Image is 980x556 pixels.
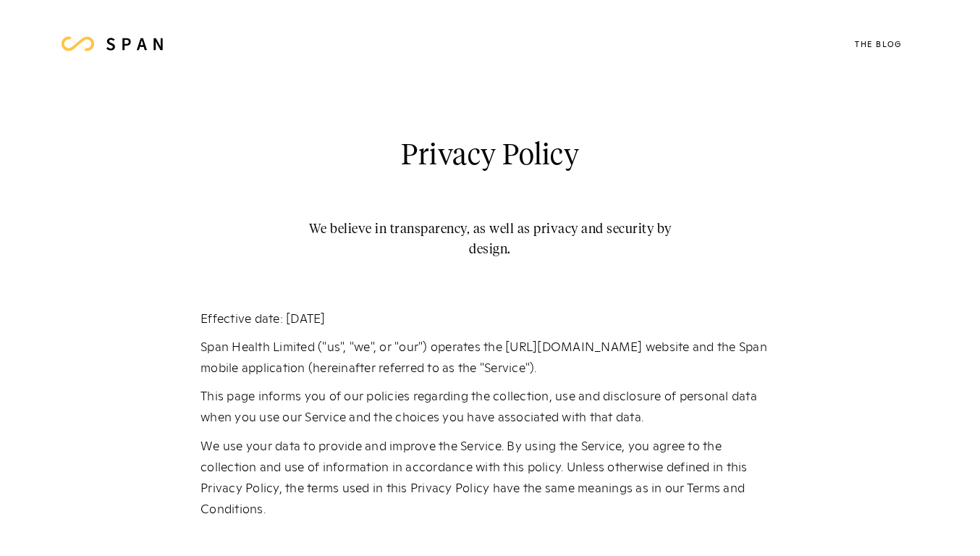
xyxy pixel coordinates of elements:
[855,40,902,48] div: The Blog
[401,134,579,180] h2: Privacy Policy
[200,434,780,519] p: We use your data to provide and improve the Service. By using the Service, you agree to the colle...
[200,307,780,328] p: Effective date: [DATE]
[200,335,780,377] p: Span Health Limited ("us", "we", or "our") operates the [URL][DOMAIN_NAME] website and the Span m...
[291,219,689,260] h2: We believe in transparency, as well as privacy and security by design.
[200,384,780,426] p: This page informs you of our policies regarding the collection, use and disclosure of personal da...
[833,14,924,72] a: The Blog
